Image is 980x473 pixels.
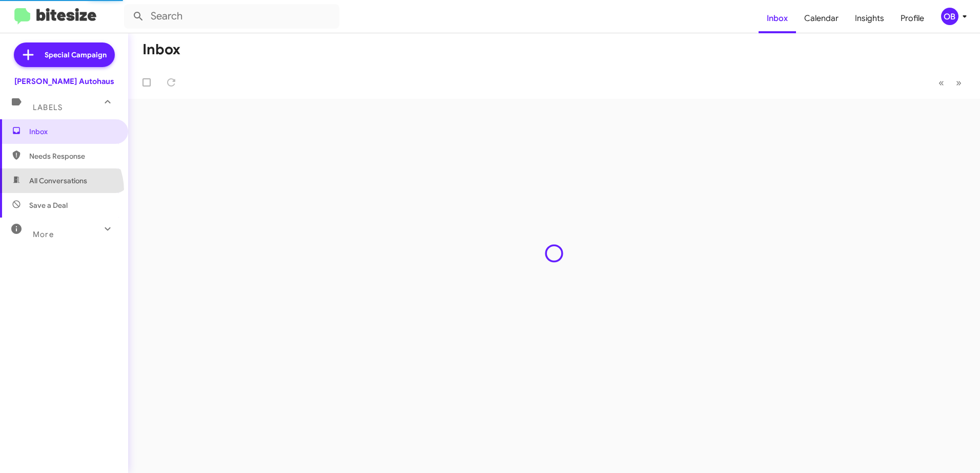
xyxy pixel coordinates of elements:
[29,126,116,137] span: Inbox
[14,76,114,87] div: [PERSON_NAME] Autohaus
[847,4,892,33] a: Insights
[950,72,968,93] button: Next
[29,200,68,210] span: Save a Deal
[14,42,115,67] a: Special Campaign
[142,41,180,58] h1: Inbox
[933,72,968,93] nav: Page navigation example
[956,76,962,89] span: »
[932,72,950,93] button: Previous
[33,103,63,112] span: Labels
[932,8,969,25] button: OB
[892,4,932,33] a: Profile
[29,176,87,186] span: All Conversations
[941,8,958,25] div: OB
[29,151,116,161] span: Needs Response
[33,230,54,239] span: More
[124,4,339,29] input: Search
[759,4,796,33] a: Inbox
[796,4,847,33] a: Calendar
[45,50,107,60] span: Special Campaign
[938,76,944,89] span: «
